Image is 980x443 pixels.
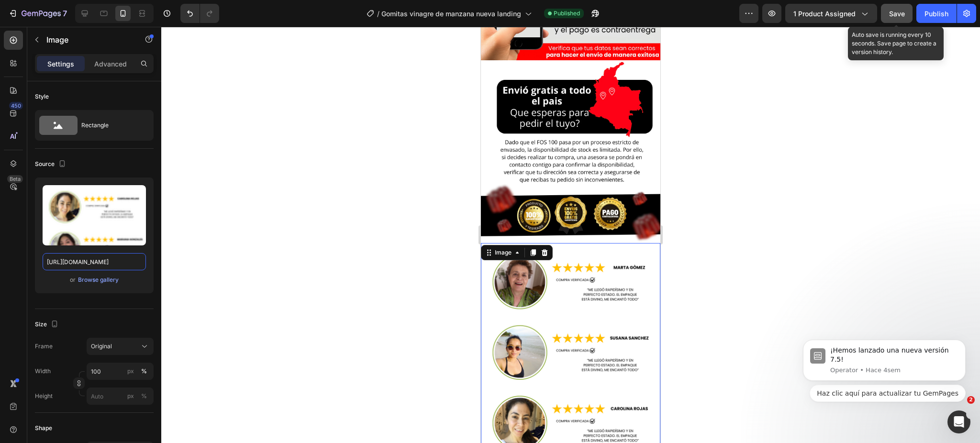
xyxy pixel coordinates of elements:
iframe: Intercom live chat [947,410,970,433]
div: Shape [35,424,52,432]
div: Beta [7,175,23,183]
button: 1 product assigned [785,4,877,23]
img: preview-image [43,185,146,245]
button: % [125,365,136,377]
button: 7 [4,4,71,23]
div: % [141,392,147,400]
label: Width [35,367,51,376]
span: 2 [967,396,975,404]
div: % [141,367,147,376]
div: 450 [9,102,23,110]
p: Image [46,34,128,45]
p: 7 [63,8,67,19]
input: px% [87,363,154,380]
span: Gomitas vinagre de manzana nueva landing [381,9,521,19]
div: Undo/Redo [180,4,219,23]
span: Original [91,342,112,351]
iframe: Design area [481,27,660,443]
span: Published [554,9,580,18]
p: Settings [47,59,74,69]
label: Height [35,392,53,400]
div: Style [35,92,49,101]
div: Rectangle [81,114,140,136]
button: Publish [916,4,957,23]
div: Source [35,158,68,171]
button: px [138,390,150,402]
p: Advanced [94,59,127,69]
label: Frame [35,342,53,351]
input: https://example.com/image.jpg [43,253,146,270]
span: / [377,9,379,19]
div: Size [35,318,60,331]
span: Save [889,10,905,18]
input: px% [87,388,154,405]
button: % [125,390,136,402]
iframe: Intercom notifications mensaje [789,317,980,417]
span: 1 product assigned [793,9,856,19]
div: px [127,392,134,400]
button: px [138,365,150,377]
button: Save [881,4,913,23]
button: Browse gallery [78,275,119,285]
div: Publish [924,9,948,19]
div: px [127,367,134,376]
span: or [70,274,76,286]
button: Original [87,338,154,355]
div: Browse gallery [78,276,119,284]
